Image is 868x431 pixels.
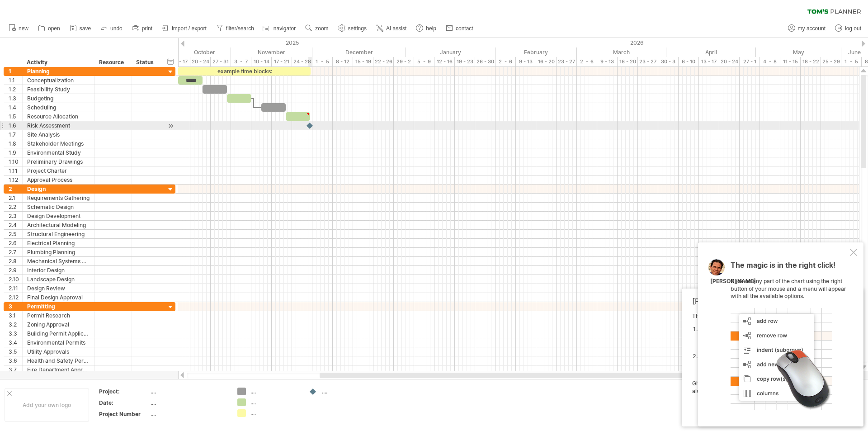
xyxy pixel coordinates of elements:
[151,399,226,407] div: ....
[9,257,22,265] div: 2.8
[272,57,292,66] div: 17 - 21
[9,248,22,256] div: 2.7
[27,121,90,130] div: Risk Assessment
[336,23,369,34] a: settings
[577,47,666,57] div: March 2026
[27,338,90,347] div: Environmental Permits
[666,47,756,57] div: April 2026
[142,25,152,32] span: print
[443,23,476,34] a: contact
[9,320,22,329] div: 3.2
[274,25,296,32] span: navigator
[756,47,841,57] div: May 2026
[98,23,125,34] a: undo
[292,57,312,66] div: 24 - 28
[5,388,89,422] div: Add your own logo
[780,57,801,66] div: 11 - 15
[36,23,63,34] a: open
[394,57,414,66] div: 29 - 2
[798,25,826,32] span: my account
[9,194,22,202] div: 2.1
[27,139,90,148] div: Stakeholder Meetings
[27,221,90,229] div: Architectural Modeling
[9,293,22,302] div: 2.12
[130,23,155,34] a: print
[426,25,436,32] span: help
[9,175,22,184] div: 1.12
[495,57,516,66] div: 2 - 6
[27,185,90,193] div: Design
[786,23,828,34] a: my account
[9,76,22,85] div: 1.1
[99,58,127,67] div: Resource
[27,148,90,157] div: Environmental Study
[312,47,406,57] div: December 2025
[27,85,90,94] div: Feasibility Study
[166,121,175,131] div: scroll to activity
[303,23,331,34] a: zoom
[27,293,90,302] div: Final Design Approval
[760,57,780,66] div: 4 - 8
[19,25,28,32] span: new
[333,57,353,66] div: 8 - 12
[618,57,638,66] div: 16 - 20
[80,25,91,32] span: save
[9,212,22,220] div: 2.3
[9,112,22,121] div: 1.5
[406,47,495,57] div: January 2026
[557,57,577,66] div: 23 - 27
[9,121,22,130] div: 1.6
[27,266,90,275] div: Interior Design
[315,25,328,32] span: zoom
[27,112,90,121] div: Resource Allocation
[27,320,90,329] div: Zoning Approval
[9,166,22,175] div: 1.11
[719,57,740,66] div: 20 - 24
[386,25,406,32] span: AI assist
[821,57,841,66] div: 25 - 29
[731,260,835,274] span: The magic is in the right click!
[27,311,90,320] div: Permit Research
[9,338,22,347] div: 3.4
[9,157,22,166] div: 1.10
[9,139,22,148] div: 1.8
[27,58,90,67] div: Activity
[137,47,231,57] div: October 2025
[27,203,90,211] div: Schematic Design
[312,57,333,66] div: 1 - 5
[9,221,22,229] div: 2.4
[679,57,699,66] div: 6 - 10
[9,365,22,374] div: 3.7
[99,388,149,395] div: Project:
[27,103,90,112] div: Scheduling
[373,57,394,66] div: 22 - 26
[658,57,679,66] div: 30 - 3
[27,76,90,85] div: Conceptualization
[841,57,862,66] div: 1 - 5
[9,230,22,238] div: 2.5
[27,365,90,374] div: Fire Department Approval
[845,25,861,32] span: log out
[353,57,373,66] div: 15 - 19
[414,57,434,66] div: 5 - 9
[516,57,536,66] div: 9 - 13
[99,399,149,407] div: Date:
[160,23,209,34] a: import / export
[801,57,821,66] div: 18 - 22
[27,212,90,220] div: Design Development
[27,194,90,202] div: Requirements Gathering
[27,257,90,265] div: Mechanical Systems Design
[348,25,367,32] span: settings
[9,85,22,94] div: 1.2
[434,57,455,66] div: 12 - 16
[190,57,211,66] div: 20 - 24
[9,185,22,193] div: 2
[250,398,300,406] div: ....
[456,25,473,32] span: contact
[231,57,251,66] div: 3 - 7
[692,313,848,418] div: The Tom's AI-assist can help you in two ways: Give it a try! With the undo button in the top tool...
[9,275,22,284] div: 2.10
[27,347,90,356] div: Utility Approvals
[27,275,90,284] div: Landscape Design
[251,57,272,66] div: 10 - 14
